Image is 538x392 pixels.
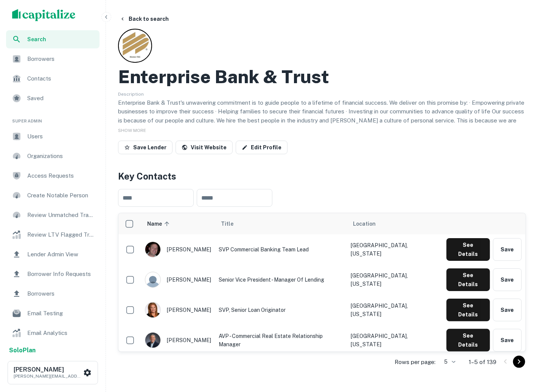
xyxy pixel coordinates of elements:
[145,242,160,257] img: 1516272558635
[353,219,376,228] span: Location
[215,265,347,295] td: Senior Vice President - Manager of Lending
[6,147,100,165] a: Organizations
[347,213,443,234] th: Location
[6,285,100,303] a: Borrowers
[117,12,172,26] button: Back to search
[27,191,95,200] span: Create Notable Person
[6,226,100,244] a: Review LTV Flagged Transactions
[27,152,95,161] span: Organizations
[145,302,211,318] div: [PERSON_NAME]
[347,234,443,265] td: [GEOGRAPHIC_DATA], [US_STATE]
[438,356,457,367] div: 5
[176,141,233,154] a: Visit Website
[118,128,146,133] span: SHOW MORE
[6,206,100,224] a: Review Unmatched Transactions
[145,302,160,318] img: 1532488791644
[27,230,95,239] span: Review LTV Flagged Transactions
[6,186,100,205] a: Create Notable Person
[215,325,347,355] td: AVP - Commercial Real Estate Relationship Manager
[347,325,443,355] td: [GEOGRAPHIC_DATA], [US_STATE]
[6,324,100,342] a: Email Analytics
[446,268,490,291] button: See Details
[27,132,95,141] span: Users
[118,169,526,183] h4: Key Contacts
[27,309,95,318] span: Email Testing
[6,50,100,68] a: Borrowers
[469,358,496,367] p: 1–5 of 139
[347,265,443,295] td: [GEOGRAPHIC_DATA], [US_STATE]
[493,329,522,352] button: Save
[27,270,95,279] span: Borrower Info Requests
[12,9,76,21] img: capitalize-logo.png
[27,54,95,64] span: Borrowers
[145,272,160,287] img: 9c8pery4andzj6ohjkjp54ma2
[118,98,526,143] p: Enterprise Bank & Trust's unwavering commitment is to guide people to a lifetime of financial suc...
[215,213,347,234] th: Title
[215,234,347,265] td: SVP Commercial Banking Team Lead
[27,94,95,103] span: Saved
[118,91,144,97] span: Description
[27,289,95,298] span: Borrowers
[9,347,36,354] strong: Solo Plan
[147,219,172,228] span: Name
[6,89,100,107] a: Saved
[493,238,522,261] button: Save
[446,329,490,352] button: See Details
[500,332,538,368] iframe: Chat Widget
[493,268,522,291] button: Save
[446,238,490,261] button: See Details
[221,219,243,228] span: Title
[118,213,526,352] div: scrollable content
[27,328,95,338] span: Email Analytics
[27,250,95,259] span: Lender Admin View
[145,333,160,348] img: 1708892269067
[6,127,100,146] a: Users
[9,346,36,355] a: SoloPlan
[6,245,100,263] a: Lender Admin View
[347,295,443,325] td: [GEOGRAPHIC_DATA], [US_STATE]
[6,30,100,48] a: Search
[141,213,215,234] th: Name
[27,74,95,83] span: Contacts
[215,295,347,325] td: SVP, Senior Loan Originator
[236,141,288,154] a: Edit Profile
[27,35,95,43] span: Search
[6,265,100,283] a: Borrower Info Requests
[118,66,329,88] h2: Enterprise Bank & Trust
[6,109,100,127] li: Super Admin
[27,211,95,220] span: Review Unmatched Transactions
[14,367,82,373] h6: [PERSON_NAME]
[145,332,211,348] div: [PERSON_NAME]
[395,358,435,367] p: Rows per page:
[118,141,173,154] button: Save Lender
[27,171,95,180] span: Access Requests
[493,299,522,321] button: Save
[6,304,100,322] a: Email Testing
[14,373,82,380] p: [PERSON_NAME][EMAIL_ADDRESS][DOMAIN_NAME]
[6,167,100,185] a: Access Requests
[145,242,211,257] div: [PERSON_NAME]
[8,361,98,384] button: [PERSON_NAME][PERSON_NAME][EMAIL_ADDRESS][DOMAIN_NAME]
[6,70,100,88] a: Contacts
[446,299,490,321] button: See Details
[145,272,211,288] div: [PERSON_NAME]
